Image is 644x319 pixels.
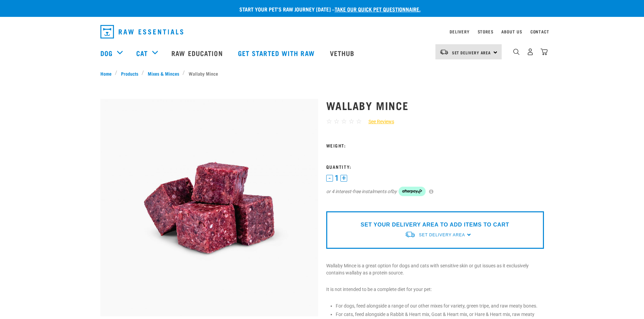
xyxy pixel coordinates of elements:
span: ☆ [341,117,347,125]
button: - [326,175,333,182]
img: van-moving.png [405,231,415,238]
li: For dogs, feed alongside a range of our other mixes for variety, green tripe, and raw meaty bones. [336,302,544,310]
img: Afterpay [399,187,426,196]
span: Set Delivery Area [452,51,491,54]
a: Raw Education [165,39,231,67]
div: or 4 interest-free instalments of by [326,187,544,196]
img: Wallaby Mince 1675 [100,99,318,316]
a: Dog [100,48,113,58]
button: + [340,175,347,182]
p: It is not intended to be a complete diet for your pet: [326,286,544,293]
span: 1 [335,175,339,182]
img: home-icon-1@2x.png [513,49,520,55]
span: Set Delivery Area [419,233,465,237]
a: Cat [136,48,148,58]
span: ☆ [356,117,362,125]
a: See Reviews [362,118,394,125]
a: Contact [530,30,549,33]
p: SET YOUR DELIVERY AREA TO ADD ITEMS TO CART [361,221,509,229]
span: ☆ [326,117,332,125]
img: Raw Essentials Logo [100,25,183,38]
a: Home [100,70,115,77]
a: Get started with Raw [231,39,323,67]
a: Delivery [450,30,469,33]
h3: Weight: [326,143,544,148]
nav: breadcrumbs [100,70,544,77]
h1: Wallaby Mince [326,99,544,111]
nav: dropdown navigation [95,22,549,41]
img: home-icon@2x.png [541,48,548,55]
a: Stores [478,30,494,33]
span: ☆ [334,117,339,125]
p: Wallaby Mince is a great option for dogs and cats with sensitive skin or gut issues as it exclusi... [326,262,544,276]
a: Vethub [323,39,363,67]
span: ☆ [349,117,354,125]
img: user.png [527,48,534,55]
h3: Quantity: [326,164,544,169]
a: Products [117,70,142,77]
a: Mixes & Minces [144,70,183,77]
img: van-moving.png [439,49,449,55]
a: About Us [501,30,522,33]
a: take our quick pet questionnaire. [335,7,421,10]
